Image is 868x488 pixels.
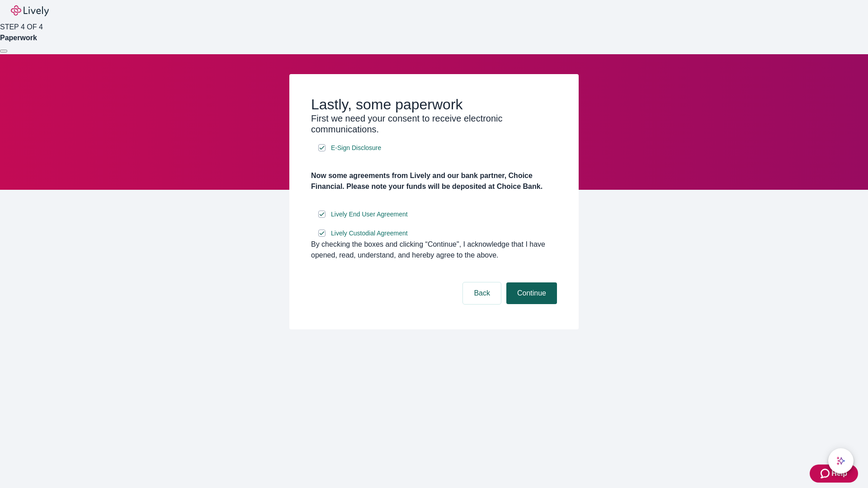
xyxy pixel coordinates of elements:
[311,239,557,261] div: By checking the boxes and clicking “Continue", I acknowledge that I have opened, read, understand...
[831,468,847,479] span: Help
[331,143,381,153] span: E-Sign Disclosure
[821,468,831,479] svg: Zendesk support icon
[463,282,501,304] button: Back
[329,228,410,239] a: e-sign disclosure document
[331,210,408,219] span: Lively End User Agreement
[311,96,557,113] h2: Lastly, some paperwork
[828,448,854,474] button: chat
[810,465,858,483] button: Zendesk support iconHelp
[311,113,557,135] h3: First we need your consent to receive electronic communications.
[331,229,408,238] span: Lively Custodial Agreement
[506,282,557,304] button: Continue
[311,170,557,192] h4: Now some agreements from Lively and our bank partner, Choice Financial. Please note your funds wi...
[329,209,410,220] a: e-sign disclosure document
[836,456,845,465] svg: Lively AI Assistant
[11,5,49,16] img: Lively
[329,142,383,154] a: e-sign disclosure document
